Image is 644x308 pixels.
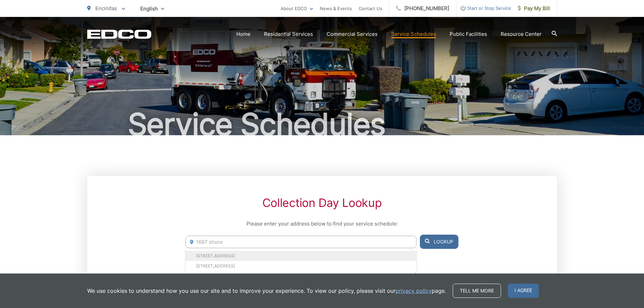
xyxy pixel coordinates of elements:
a: About EDCO [281,4,313,13]
a: Contact Us [359,4,382,13]
a: News & Events [320,4,352,13]
p: We use cookies to understand how you use our site and to improve your experience. To view our pol... [87,287,446,295]
li: [STREET_ADDRESS] [186,271,416,281]
a: privacy policy [396,287,432,295]
a: Service Schedules [391,30,436,38]
span: English [135,3,169,15]
a: Resource Center [501,30,542,38]
button: Lookup [420,235,458,249]
a: Tell me more [453,284,501,298]
li: [STREET_ADDRESS] [186,261,416,271]
li: [STREET_ADDRESS] [186,251,416,261]
span: I agree [508,284,539,298]
span: Pay My Bill [518,4,550,13]
h1: Service Schedules [87,108,557,141]
a: Home [236,30,251,38]
p: Please enter your address below to find your service schedule: [186,220,458,228]
a: Public Facilities [450,30,487,38]
a: EDCD logo. Return to the homepage. [87,29,151,39]
a: Residential Services [264,30,313,38]
span: Encinitas [95,5,117,11]
a: Commercial Services [327,30,378,38]
h2: Collection Day Lookup [186,196,458,210]
input: Enter Address [186,236,416,248]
